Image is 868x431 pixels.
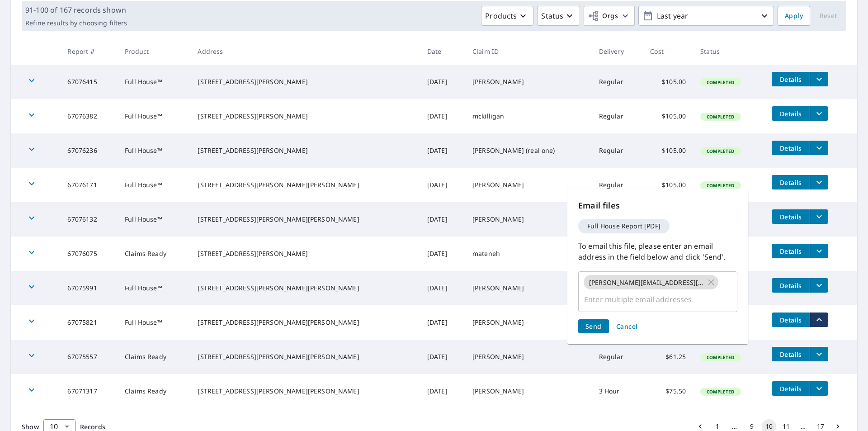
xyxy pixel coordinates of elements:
[118,374,190,408] td: Claims Ready
[592,99,643,133] td: Regular
[118,271,190,305] td: Full House™
[810,347,828,361] button: filesDropdownBtn-67075557
[701,182,740,189] span: Completed
[810,381,828,396] button: filesDropdownBtn-67071317
[777,75,804,84] span: Details
[584,6,635,26] button: Orgs
[420,374,465,408] td: [DATE]
[198,215,412,224] div: [STREET_ADDRESS][PERSON_NAME][PERSON_NAME]
[118,168,190,202] td: Full House™
[643,340,693,374] td: $61.25
[778,6,810,26] button: Apply
[60,133,118,168] td: 67076236
[810,209,828,224] button: filesDropdownBtn-67076132
[25,19,127,27] p: Refine results by choosing filters
[585,322,602,331] span: Send
[772,381,810,396] button: detailsBtn-67071317
[22,422,39,431] span: Show
[118,237,190,271] td: Claims Ready
[578,199,737,212] p: Email files
[643,38,693,65] th: Cost
[701,114,740,120] span: Completed
[420,133,465,168] td: [DATE]
[810,313,828,327] button: filesDropdownBtn-67075821
[616,322,638,331] span: Cancel
[541,10,563,21] p: Status
[420,202,465,237] td: [DATE]
[777,281,804,290] span: Details
[777,178,804,187] span: Details
[60,65,118,99] td: 67076415
[420,99,465,133] td: [DATE]
[118,305,190,340] td: Full House™
[643,168,693,202] td: $105.00
[772,209,810,224] button: detailsBtn-67076132
[118,99,190,133] td: Full House™
[772,244,810,258] button: detailsBtn-67076075
[60,305,118,340] td: 67075821
[198,249,412,258] div: [STREET_ADDRESS][PERSON_NAME]
[810,175,828,189] button: filesDropdownBtn-67076171
[592,168,643,202] td: Regular
[592,133,643,168] td: Regular
[777,316,804,324] span: Details
[772,106,810,121] button: detailsBtn-67076382
[420,168,465,202] td: [DATE]
[118,133,190,168] td: Full House™
[465,168,592,202] td: [PERSON_NAME]
[60,237,118,271] td: 67076075
[777,384,804,393] span: Details
[60,38,118,65] th: Report #
[190,38,420,65] th: Address
[693,38,764,65] th: Status
[772,72,810,86] button: detailsBtn-67076415
[643,133,693,168] td: $105.00
[198,180,412,189] div: [STREET_ADDRESS][PERSON_NAME][PERSON_NAME]
[465,99,592,133] td: mckilligan
[772,347,810,361] button: detailsBtn-67075557
[198,387,412,396] div: [STREET_ADDRESS][PERSON_NAME][PERSON_NAME]
[584,278,709,287] span: [PERSON_NAME][EMAIL_ADDRESS][DOMAIN_NAME]
[198,146,412,155] div: [STREET_ADDRESS][PERSON_NAME]
[420,305,465,340] td: [DATE]
[420,38,465,65] th: Date
[465,65,592,99] td: [PERSON_NAME]
[772,278,810,293] button: detailsBtn-67075991
[727,422,742,431] div: …
[701,148,740,154] span: Completed
[796,422,811,431] div: …
[465,38,592,65] th: Claim ID
[198,112,412,121] div: [STREET_ADDRESS][PERSON_NAME]
[198,284,412,293] div: [STREET_ADDRESS][PERSON_NAME][PERSON_NAME]
[198,318,412,327] div: [STREET_ADDRESS][PERSON_NAME][PERSON_NAME]
[772,175,810,189] button: detailsBtn-67076171
[777,144,804,152] span: Details
[701,79,740,85] span: Completed
[701,388,740,395] span: Completed
[785,10,803,22] span: Apply
[643,99,693,133] td: $105.00
[198,77,412,86] div: [STREET_ADDRESS][PERSON_NAME]
[592,374,643,408] td: 3 Hour
[592,38,643,65] th: Delivery
[60,340,118,374] td: 67075557
[592,340,643,374] td: Regular
[60,202,118,237] td: 67076132
[465,133,592,168] td: [PERSON_NAME] (real one)
[118,202,190,237] td: Full House™
[578,319,609,333] button: Send
[588,10,618,22] span: Orgs
[582,223,666,229] span: Full House Report [PDF]
[777,350,804,359] span: Details
[584,275,718,289] div: [PERSON_NAME][EMAIL_ADDRESS][DOMAIN_NAME]
[582,291,720,308] input: Enter multiple email addresses
[118,65,190,99] td: Full House™
[578,241,737,262] p: To email this file, please enter an email address in the field below and click 'Send'.
[638,6,774,26] button: Last year
[810,72,828,86] button: filesDropdownBtn-67076415
[118,38,190,65] th: Product
[481,6,533,26] button: Products
[772,313,810,327] button: detailsBtn-67075821
[25,5,127,15] p: 91-100 of 167 records shown
[60,374,118,408] td: 67071317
